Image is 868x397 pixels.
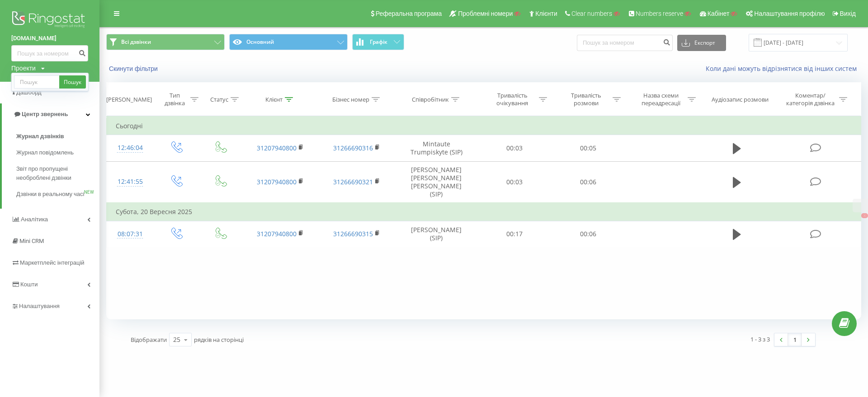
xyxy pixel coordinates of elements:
a: [DOMAIN_NAME] [11,34,88,43]
span: Відображати [131,336,167,344]
span: Налаштування [19,303,60,309]
a: Пошук [59,75,86,89]
span: рядків на сторінці [194,336,244,344]
a: 31207940800 [257,177,297,186]
span: Журнал повідомлень [16,148,74,157]
a: Звіт про пропущені необроблені дзвінки [16,161,99,186]
div: Співробітник [412,96,449,103]
button: Експорт [677,35,726,51]
a: 31266690316 [333,144,373,152]
span: Дзвінки в реальному часі [16,190,84,199]
div: Аудіозапис розмови [712,96,769,103]
input: Пошук за номером [11,45,88,61]
span: Кошти [20,281,38,288]
div: Тип дзвінка [162,92,188,107]
button: X [861,213,868,218]
span: Кабінет [708,10,730,17]
button: Графік [352,34,404,50]
div: Статус [210,96,228,103]
span: Mini CRM [19,238,44,244]
div: Проекти [11,64,36,73]
td: Сьогодні [107,117,861,135]
div: 12:41:55 [116,173,145,191]
span: Маркетплейс інтеграцій [20,259,85,266]
a: Дзвінки в реальному часіNEW [16,186,99,202]
span: Numbers reserve [636,10,683,17]
td: [PERSON_NAME] (SIP) [395,221,477,247]
span: Проблемні номери [458,10,513,17]
td: 00:03 [478,161,552,203]
span: Clear numbers [571,10,612,17]
a: Центр звернень [2,103,99,125]
td: 00:17 [478,221,552,247]
span: Графік [370,39,387,45]
div: Бізнес номер [332,96,369,103]
span: Всі дзвінки [121,38,151,46]
button: Скинути фільтри [106,65,162,73]
td: 00:06 [552,221,625,247]
div: Коментар/категорія дзвінка [784,92,837,107]
span: Центр звернень [22,111,68,117]
a: 31266690315 [333,229,373,238]
a: 31207940800 [257,229,297,238]
a: 31266690321 [333,177,373,186]
span: Реферальна програма [376,10,442,17]
input: Пошук за номером [577,35,673,51]
td: 00:06 [552,161,625,203]
td: Субота, 20 Вересня 2025 [107,203,861,221]
button: Основний [229,34,348,50]
div: Тривалість очікування [488,92,537,107]
a: 31207940800 [257,144,297,152]
div: 25 [173,335,180,344]
button: Всі дзвінки [106,34,225,50]
td: Mintaute Trumpiskyte (SIP) [395,135,477,161]
span: Клієнти [535,10,557,17]
img: Ringostat logo [11,9,88,32]
span: Дашборд [16,89,42,96]
td: 00:03 [478,135,552,161]
span: Журнал дзвінків [16,132,64,141]
input: Пошук [14,75,59,89]
a: Журнал повідомлень [16,145,99,161]
div: 1 - 3 з 3 [750,335,770,344]
td: [PERSON_NAME] [PERSON_NAME] [PERSON_NAME] (SIP) [395,161,477,203]
span: Звіт про пропущені необроблені дзвінки [16,164,95,182]
a: Журнал дзвінків [16,128,99,145]
div: Назва схеми переадресації [637,92,685,107]
div: 12:46:04 [116,139,145,157]
div: Тривалість розмови [562,92,610,107]
span: Аналiтика [21,216,48,223]
div: 08:07:31 [116,225,145,243]
span: Налаштування профілю [754,10,825,17]
a: Коли дані можуть відрізнятися вiд інших систем [706,64,861,73]
span: Вихід [840,10,856,17]
div: [PERSON_NAME] [106,96,152,103]
td: 00:05 [552,135,625,161]
a: 1 [788,333,802,346]
div: Клієнт [265,96,283,103]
